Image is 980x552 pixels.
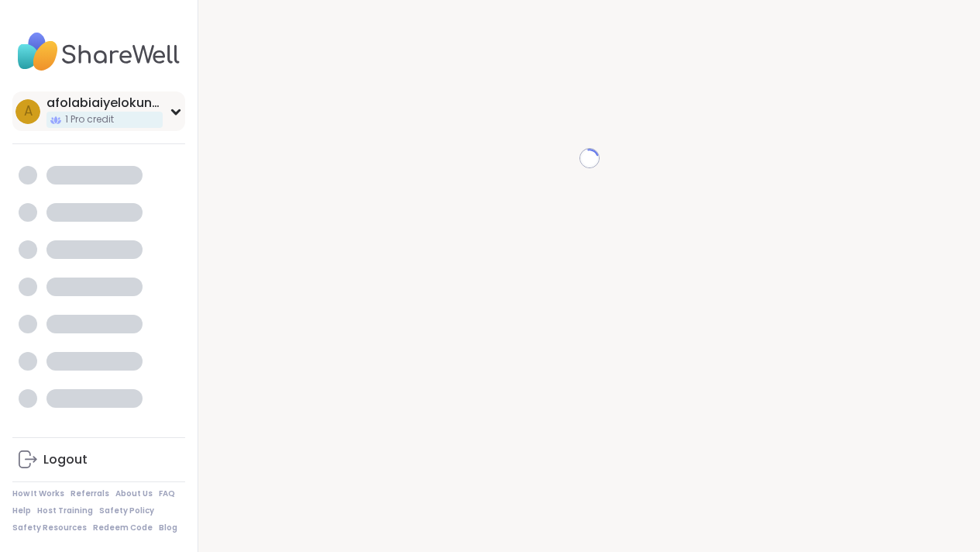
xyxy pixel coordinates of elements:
a: Blog [159,523,177,533]
a: How It Works [12,488,64,499]
a: Logout [12,441,185,478]
a: Referrals [70,488,109,499]
a: Help [12,505,31,516]
img: ShareWell Nav Logo [12,25,185,79]
a: Safety Policy [99,505,154,516]
span: a [24,102,33,122]
a: Safety Resources [12,523,87,533]
a: Redeem Code [93,523,153,533]
span: 1 Pro credit [65,113,114,126]
a: About Us [115,488,153,499]
a: FAQ [159,488,175,499]
a: Host Training [37,505,93,516]
div: Logout [43,451,88,468]
div: afolabiaiyelokunvictoria [46,95,163,112]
